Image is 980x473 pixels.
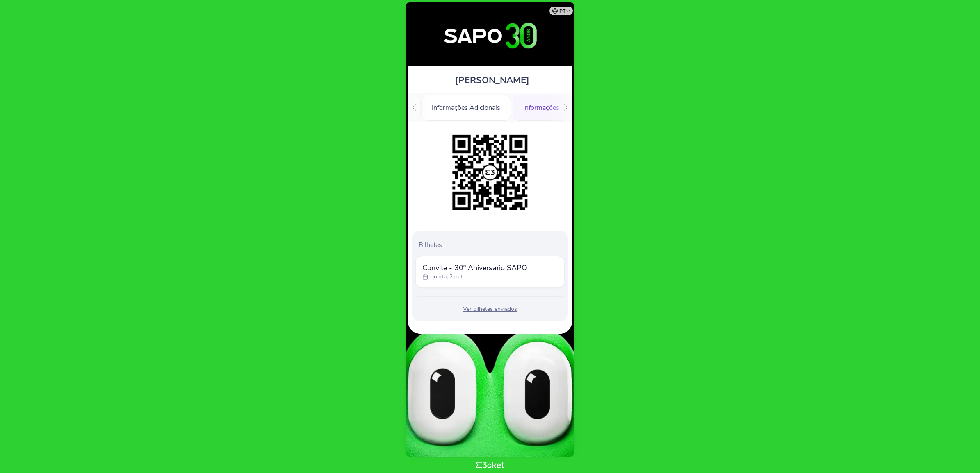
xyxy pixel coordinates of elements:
[415,305,565,313] div: Ver bilhetes enviados
[421,95,511,121] div: Informações Adicionais
[422,263,527,273] span: Convite - 30º Aniversário SAPO
[513,102,570,111] a: Informações
[421,102,511,111] a: Informações Adicionais
[413,11,567,62] img: 30º Aniversário SAPO
[431,273,463,281] p: quinta, 2 out
[448,131,532,214] img: ab61e19e085342cca63437216174e631.png
[419,240,565,249] p: Bilhetes
[455,74,529,86] span: [PERSON_NAME]
[513,95,570,121] div: Informações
